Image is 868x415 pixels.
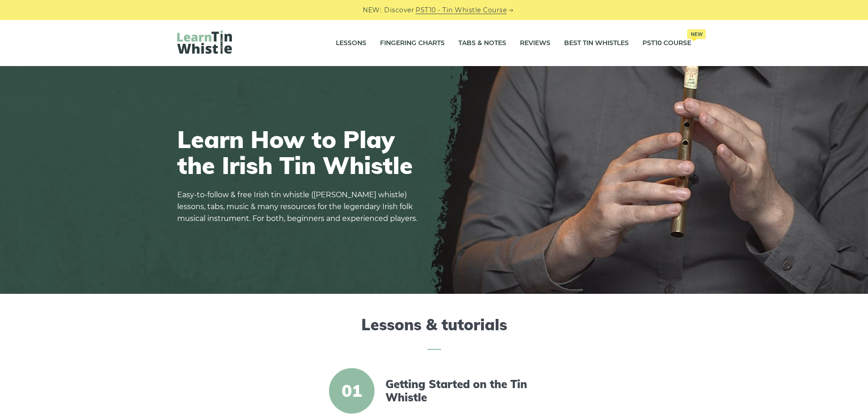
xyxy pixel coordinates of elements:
a: Tabs & Notes [458,32,506,55]
a: Fingering Charts [380,32,445,55]
h1: Learn How to Play the Irish Tin Whistle [177,126,423,178]
span: 01 [329,368,375,414]
a: Getting Started on the Tin Whistle [385,378,542,404]
a: Reviews [520,32,550,55]
span: New [687,29,706,39]
a: PST10 CourseNew [642,32,691,55]
a: Best Tin Whistles [564,32,629,55]
p: Easy-to-follow & free Irish tin whistle ([PERSON_NAME] whistle) lessons, tabs, music & many resou... [177,189,423,225]
h2: Lessons & tutorials [177,316,691,350]
img: LearnTinWhistle.com [177,31,232,54]
a: Lessons [336,32,366,55]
